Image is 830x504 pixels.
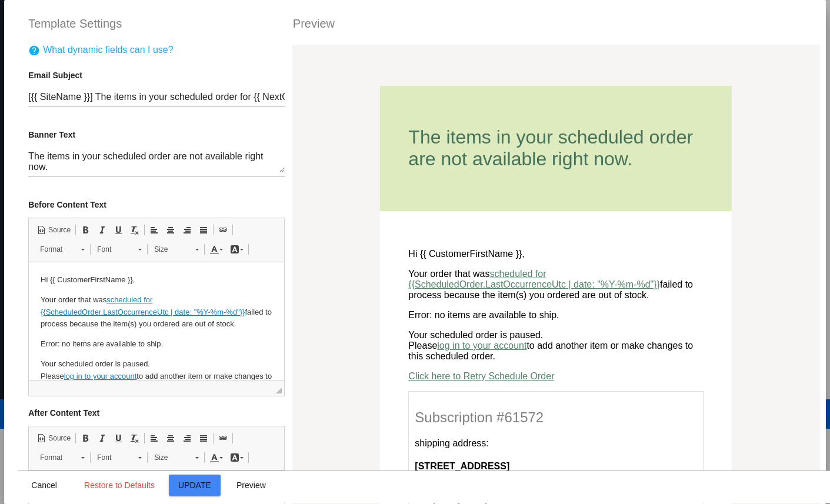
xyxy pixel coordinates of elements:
[12,96,244,132] p: Your scheduled order is paused. Please to add another item or make changes to this scheduled order.
[12,12,244,24] p: Hi {{ CustomerFirstName }},
[75,475,164,496] button: Restore to Defaults
[12,76,244,88] p: Error: no items are available to ship.
[169,475,221,496] button: Update
[84,480,155,490] span: Restore to Defaults
[35,109,108,118] a: log in to your account
[283,14,812,33] div: Preview
[18,475,70,496] button: Close dialog
[12,33,216,54] a: scheduled for {{ScheduledOrder.LastOccurrenceUtc | date: "%Y-%m-%d"}}
[236,480,266,490] span: Preview
[225,475,277,496] button: Preview
[31,480,57,490] span: Cancel
[178,480,211,490] span: Update
[18,14,283,33] div: Template Settings
[12,32,244,68] p: Your order that was failed to process because the item(s) you ordered are out of stock.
